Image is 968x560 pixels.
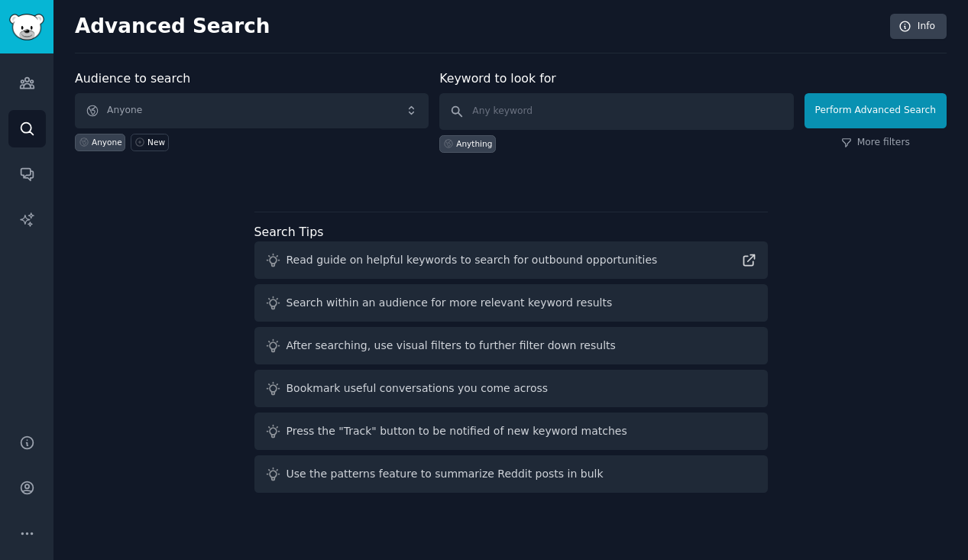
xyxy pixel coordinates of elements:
div: Press the "Track" button to be notified of new keyword matches [287,423,627,439]
label: Audience to search [75,71,190,86]
a: Info [890,14,947,40]
input: Any keyword [439,93,793,130]
div: Anyone [92,137,122,147]
label: Search Tips [254,225,324,239]
label: Keyword to look for [439,71,556,86]
div: New [147,137,165,147]
div: Read guide on helpful keywords to search for outbound opportunities [287,252,658,268]
div: Bookmark useful conversations you come across [287,380,549,397]
a: More filters [841,136,910,150]
div: After searching, use visual filters to further filter down results [287,338,616,354]
a: New [131,134,168,151]
h2: Advanced Search [75,15,882,39]
div: Anything [456,138,492,149]
button: Perform Advanced Search [805,93,947,128]
button: Anyone [75,93,429,128]
img: GummySearch logo [9,14,44,40]
div: Search within an audience for more relevant keyword results [287,295,613,311]
div: Use the patterns feature to summarize Reddit posts in bulk [287,466,604,482]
